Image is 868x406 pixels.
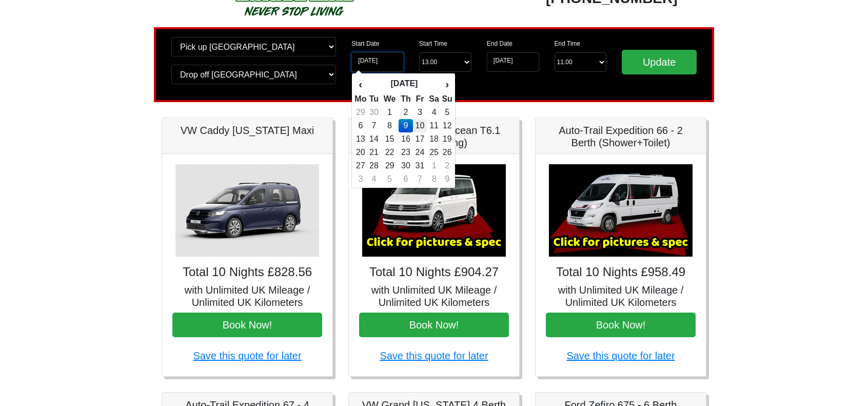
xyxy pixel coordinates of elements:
label: Start Time [419,39,447,48]
h5: with Unlimited UK Mileage / Unlimited UK Kilometers [172,284,322,308]
td: 12 [441,119,452,132]
button: Book Now! [172,313,322,337]
td: 30 [367,106,381,119]
td: 3 [354,172,367,186]
td: 6 [354,119,367,132]
img: VW Caddy California Maxi [175,164,319,257]
th: [DATE] [367,75,441,93]
input: Update [622,50,697,74]
label: End Date [487,39,512,48]
h5: Auto-Trail Expedition 66 - 2 Berth (Shower+Toilet) [546,124,696,149]
td: 30 [399,159,413,172]
td: 2 [399,106,413,119]
td: 13 [354,132,367,146]
td: 31 [413,159,427,172]
td: 1 [381,106,398,119]
input: Return Date [487,52,539,72]
td: 15 [381,132,398,146]
td: 5 [381,172,398,186]
td: 9 [399,119,413,132]
img: VW California Ocean T6.1 (Auto, Awning) [362,164,506,257]
h4: Total 10 Nights £958.49 [546,265,696,280]
th: ‹ [354,75,367,93]
td: 19 [441,132,452,146]
td: 11 [427,119,442,132]
h4: Total 10 Nights £828.56 [172,265,322,280]
td: 17 [413,132,427,146]
th: Fr [413,92,427,106]
td: 29 [381,159,398,172]
td: 14 [367,132,381,146]
td: 25 [427,146,442,159]
td: 4 [427,106,442,119]
td: 3 [413,106,427,119]
td: 7 [413,172,427,186]
th: Mo [354,92,367,106]
th: Th [399,92,413,106]
td: 23 [399,146,413,159]
h4: Total 10 Nights £904.27 [359,265,509,280]
td: 24 [413,146,427,159]
td: 27 [354,159,367,172]
label: Start Date [351,39,379,48]
td: 5 [441,106,452,119]
a: Save this quote for later [566,350,675,361]
td: 10 [413,119,427,132]
button: Book Now! [359,313,509,337]
th: We [381,92,398,106]
img: Auto-Trail Expedition 66 - 2 Berth (Shower+Toilet) [549,164,693,257]
h5: VW Caddy [US_STATE] Maxi [172,124,322,137]
td: 1 [427,159,442,172]
td: 2 [441,159,452,172]
td: 28 [367,159,381,172]
td: 22 [381,146,398,159]
td: 9 [441,172,452,186]
h5: with Unlimited UK Mileage / Unlimited UK Kilometers [359,284,509,308]
td: 20 [354,146,367,159]
td: 7 [367,119,381,132]
td: 8 [381,119,398,132]
th: Tu [367,92,381,106]
label: End Time [555,39,581,48]
h5: with Unlimited UK Mileage / Unlimited UK Kilometers [546,284,696,308]
button: Book Now! [546,313,696,337]
input: Start Date [351,52,404,72]
td: 8 [427,172,442,186]
td: 29 [354,106,367,119]
a: Save this quote for later [193,350,301,361]
a: Save this quote for later [380,350,488,361]
th: Su [441,92,452,106]
td: 4 [367,172,381,186]
td: 21 [367,146,381,159]
td: 26 [441,146,452,159]
th: › [441,75,452,93]
td: 16 [399,132,413,146]
td: 18 [427,132,442,146]
td: 6 [399,172,413,186]
th: Sa [427,92,442,106]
